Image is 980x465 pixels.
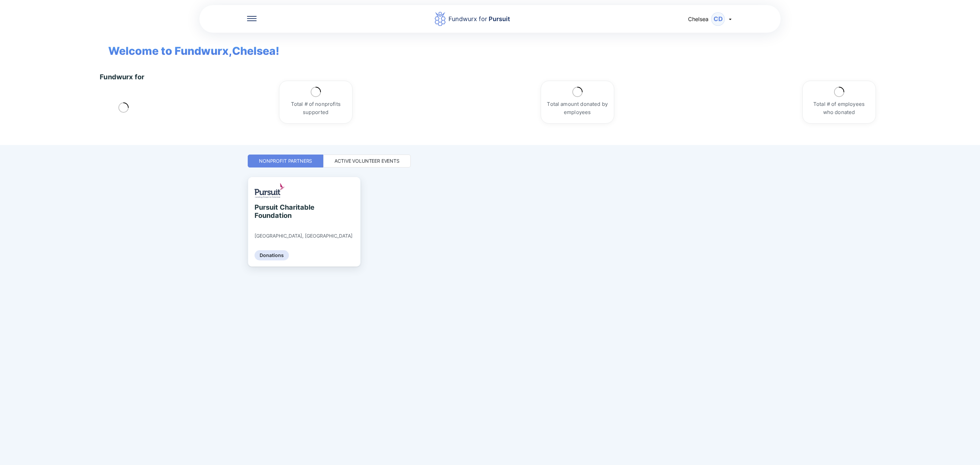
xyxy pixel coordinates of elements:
[334,158,399,164] div: Active Volunteer Events
[259,158,312,164] div: Nonprofit Partners
[285,100,347,116] div: Total # of nonprofits supported
[487,15,510,22] span: Pursuit
[100,73,144,81] div: Fundwurx for
[255,233,353,239] div: [GEOGRAPHIC_DATA], [GEOGRAPHIC_DATA]
[688,16,708,22] span: Chelsea
[546,100,608,116] div: Total amount donated by employees
[448,14,510,24] div: Fundwurx for
[711,12,725,26] div: CD
[255,250,289,260] div: Donations
[808,100,870,116] div: Total # of employees who donated
[98,33,279,59] span: Welcome to Fundwurx, Chelsea !
[255,203,317,220] div: Pursuit Charitable Foundation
